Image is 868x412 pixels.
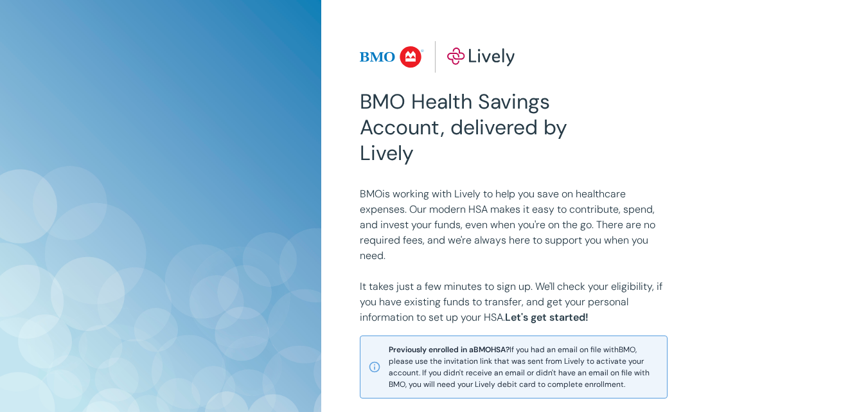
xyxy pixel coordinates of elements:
[360,89,587,166] h2: BMO Health Savings Account, delivered by Lively
[505,310,589,324] strong: Let's get started!
[360,186,668,264] p: BMO is working with Lively to help you save on healthcare expenses. Our modern HSA makes it easy ...
[360,41,515,73] img: Lively
[389,345,509,355] strong: Previously enrolled in a BMO HSA?
[360,279,668,325] p: It takes just a few minutes to sign up. We'll check your eligibility, if you have existing funds ...
[389,344,659,390] span: If you had an email on file with BMO , please use the invitation link that was sent from Lively t...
